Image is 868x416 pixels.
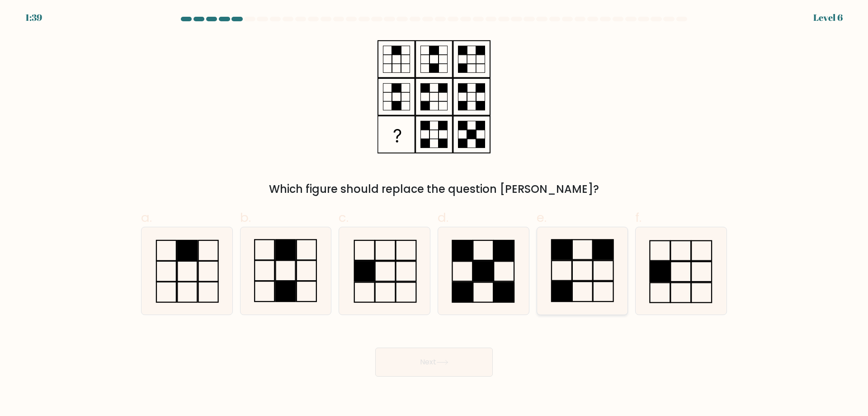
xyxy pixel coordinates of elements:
[146,181,722,197] div: Which figure should replace the question [PERSON_NAME]?
[635,209,642,226] span: f.
[25,11,42,24] div: 1:39
[537,209,547,226] span: e.
[375,348,493,377] button: Next
[813,11,843,24] div: Level 6
[339,209,349,226] span: c.
[240,209,251,226] span: b.
[141,209,152,226] span: a.
[438,209,448,226] span: d.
